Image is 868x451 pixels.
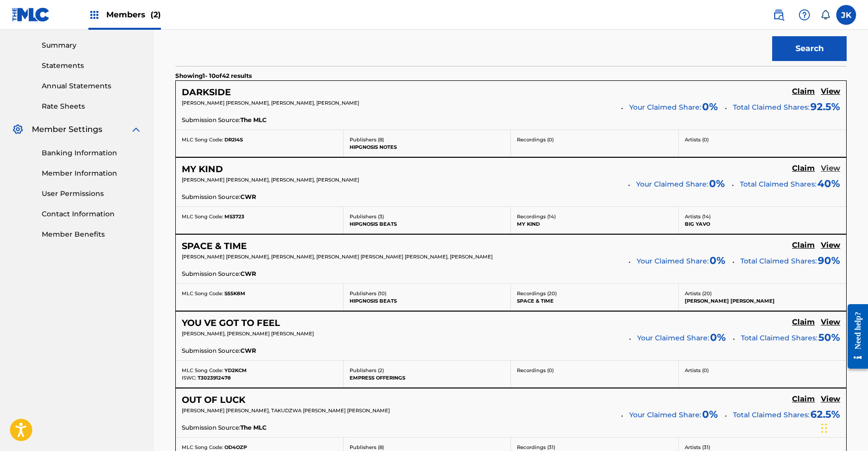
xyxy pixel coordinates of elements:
span: 92.5 % [810,99,840,114]
span: MLC Song Code: [182,136,223,143]
span: Submission Source: [182,269,240,278]
a: View [821,318,840,328]
span: MLC Song Code: [182,290,223,297]
p: [PERSON_NAME] [PERSON_NAME] [685,297,841,305]
a: Public Search [769,5,789,25]
h5: YOU VE GOT TO FEEL [182,318,280,329]
span: ISWC: [182,375,196,381]
span: MLC Song Code: [182,213,223,220]
h5: View [821,87,840,96]
span: Total Claimed Shares: [733,103,809,112]
div: Notifications [820,10,830,20]
p: Publishers ( 10 ) [350,290,505,297]
div: User Menu [836,5,856,25]
p: Artists ( 0 ) [685,367,841,374]
span: Total Claimed Shares: [733,410,809,419]
span: Total Claimed Shares: [740,180,816,189]
p: EMPRESS OFFERINGS [350,374,505,382]
a: User Permissions [42,189,142,199]
p: Showing 1 - 10 of 42 results [175,71,252,80]
img: search [773,9,785,21]
span: CWR [240,346,256,355]
a: Banking Information [42,148,142,158]
a: Member Information [42,168,142,179]
span: Your Claimed Share: [637,256,709,266]
p: Recordings ( 31 ) [517,444,672,451]
a: View [821,394,840,405]
span: 40 % [817,176,840,191]
div: Drag [821,413,827,443]
p: Recordings ( 14 ) [517,213,672,220]
p: Recordings ( 0 ) [517,367,672,374]
img: MLC Logo [12,7,50,22]
span: Your Claimed Share: [637,333,709,343]
p: Artists ( 31 ) [685,444,841,451]
span: Submission Source: [182,423,240,432]
iframe: Resource Center [840,297,868,377]
span: [PERSON_NAME], [PERSON_NAME] [PERSON_NAME] [182,330,314,337]
span: (2) [150,10,161,19]
span: CWR [240,269,256,278]
span: 0 % [702,99,718,114]
p: Publishers ( 8 ) [350,136,505,143]
h5: DARKSIDE [182,87,231,98]
h5: View [821,394,840,404]
a: Summary [42,40,142,51]
span: OD4OZP [224,444,247,451]
p: Publishers ( 2 ) [350,367,505,374]
span: Members [106,9,161,20]
span: MLC Song Code: [182,444,223,451]
a: Annual Statements [42,81,142,91]
h5: Claim [792,394,815,404]
p: Artists ( 20 ) [685,290,841,297]
a: View [821,241,840,252]
a: Statements [42,61,142,71]
a: Rate Sheets [42,101,142,112]
img: expand [130,124,142,135]
p: HIPGNOSIS BEATS [350,297,505,305]
img: help [798,9,810,21]
span: MLC Song Code: [182,367,223,374]
span: 90 % [818,253,840,268]
span: CWR [240,193,256,201]
p: SPACE & TIME [517,297,672,305]
h5: SPACE & TIME [182,241,247,252]
img: Member Settings [12,124,24,135]
span: Submission Source: [182,116,240,125]
span: 50 % [818,330,840,345]
span: 0 % [710,330,726,345]
span: MS3723 [224,213,244,220]
h5: Claim [792,164,815,173]
p: MY KIND [517,220,672,228]
span: DR2I4S [224,136,243,143]
span: T3023912478 [198,375,231,381]
h5: View [821,241,840,250]
span: 0 % [709,176,725,191]
p: Publishers ( 8 ) [350,444,505,451]
span: 0 % [710,253,725,268]
span: [PERSON_NAME] [PERSON_NAME], TAKUDZWA [PERSON_NAME] [PERSON_NAME] [182,407,390,414]
p: BIG YAVO [685,220,841,228]
span: 62.5 % [810,407,840,422]
h5: Claim [792,87,815,96]
a: View [821,87,840,98]
iframe: Chat Widget [818,403,868,451]
a: Contact Information [42,209,142,219]
span: [PERSON_NAME] [PERSON_NAME], [PERSON_NAME], [PERSON_NAME] [PERSON_NAME] [PERSON_NAME], [PERSON_NAME] [182,254,493,260]
span: Submission Source: [182,193,240,201]
span: S55K8M [224,290,245,297]
button: Search [772,36,847,61]
span: 0 % [702,407,718,422]
img: Top Rightsholders [88,9,100,21]
span: Total Claimed Shares: [740,257,817,265]
p: Recordings ( 0 ) [517,136,672,143]
span: Member Settings [32,124,102,135]
h5: View [821,318,840,327]
h5: Claim [792,318,815,327]
h5: Claim [792,241,815,250]
h5: View [821,164,840,173]
p: Recordings ( 20 ) [517,290,672,297]
span: Your Claimed Share: [629,102,701,113]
